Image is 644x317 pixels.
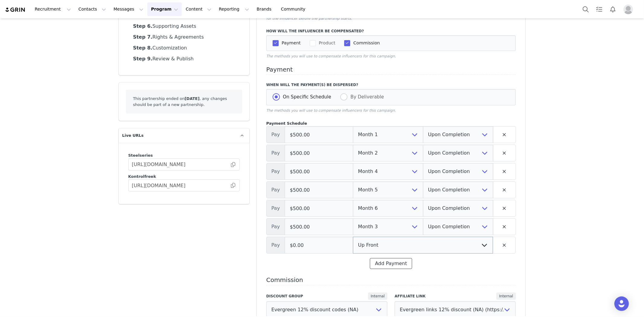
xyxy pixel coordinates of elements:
[130,53,239,64] a: Review & Publish
[133,96,227,107] span: This partnership ended on , any changes should be part of a new partnership.
[130,32,239,43] a: Rights & Agreements
[128,153,153,158] span: Steelseries
[266,293,332,299] label: Discount Group
[133,45,152,51] strong: Step 8.
[370,258,412,269] button: Add Payment
[348,94,384,100] span: By Deliverable
[266,53,516,59] p: The methods you will use to compensate influencers for this campaign.
[579,2,592,16] button: Search
[280,94,331,100] span: On Specific Schedule
[185,96,200,101] strong: [DATE]
[614,296,629,311] div: Open Intercom Messenger
[496,293,516,300] span: Internal
[316,40,335,46] span: Product
[623,5,633,14] img: placeholder-profile.jpg
[130,21,239,32] a: Supporting Assets
[75,2,110,16] button: Contacts
[606,2,620,16] button: Notifications
[5,7,26,13] img: grin logo
[128,174,156,179] span: Kontrolfreek
[266,82,516,88] label: When will the payment(s) be dispersed?
[133,23,152,29] strong: Step 6.
[122,133,144,139] span: Live URLs
[266,121,307,126] strong: Payment Schedule
[253,2,277,16] a: Brands
[395,293,461,299] label: Affiliate Link
[620,5,639,14] button: Profile
[279,40,301,46] span: Payment
[266,108,516,113] p: The methods you will use to compensate influencers for this campaign.
[273,40,510,47] div: checkbox-group
[147,2,182,16] button: Program
[266,66,516,75] h4: Payment
[130,43,239,53] a: Customization
[133,34,152,40] strong: Step 7.
[266,277,516,285] h4: Commission
[350,40,380,46] span: Commission
[277,2,312,16] a: Community
[215,2,253,16] button: Reporting
[31,2,75,16] button: Recruitment
[368,293,387,300] span: Internal
[133,56,152,62] strong: Step 9.
[110,2,147,16] button: Messages
[182,2,215,16] button: Content
[593,2,606,16] a: Tasks
[266,28,516,34] label: How will the influencer be compensated?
